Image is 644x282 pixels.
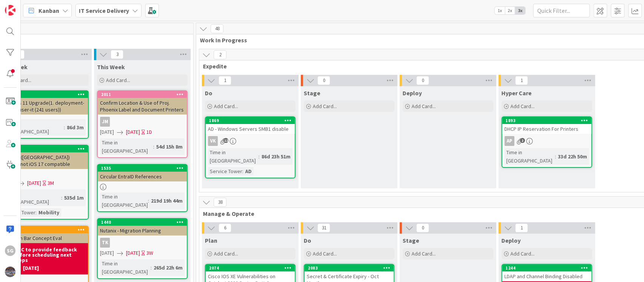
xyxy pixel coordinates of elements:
span: Plan [205,237,217,244]
div: 3M [48,179,54,187]
span: Add Card... [214,250,238,257]
div: DHCP IP Reservation For Printers [502,124,591,134]
span: Do [205,89,212,97]
div: 1535 [98,165,187,172]
span: 2 [520,138,525,143]
span: 1 [218,76,231,85]
div: Circular EntraID References [98,172,187,181]
div: LDAP and Channel Binding Disabled [502,271,591,281]
span: : [258,152,260,161]
span: Add Card... [313,103,337,110]
div: VK [206,136,295,146]
span: Add Card... [106,77,130,84]
span: 6 [218,223,231,232]
div: 1440 [98,219,187,226]
span: Kanban [38,6,59,15]
span: Do [304,237,311,244]
div: Service Tower [208,167,242,175]
span: : [148,197,149,205]
span: Add Card... [214,103,238,110]
div: JM [98,117,187,127]
span: 0 [416,76,429,85]
div: 1869 [206,117,295,124]
div: 1244 [502,265,591,271]
span: [DATE] [100,249,114,257]
div: TK [100,238,110,248]
div: 1928 [2,92,88,97]
div: 1869 [209,118,295,123]
div: Mobility [37,208,61,217]
div: AD [243,167,254,175]
div: AP [504,136,514,146]
b: IT Service Delivery [79,7,129,14]
span: : [64,123,65,132]
div: AP [502,136,591,146]
div: Time in [GEOGRAPHIC_DATA] [100,138,153,155]
span: Add Card... [313,250,337,257]
div: AD - Windows Servers SMB1 disable [206,124,295,134]
input: Quick Filter... [533,4,590,17]
span: 48 [211,24,223,33]
div: 1244 [506,265,591,271]
div: Time in [GEOGRAPHIC_DATA] [1,189,61,206]
span: : [61,194,62,202]
div: 2011 [98,91,187,98]
span: Deploy [501,237,521,244]
div: 86d 3m [65,123,86,132]
div: 2011 [101,92,187,97]
div: VK [208,136,218,146]
span: Add Card... [412,103,436,110]
span: 1 [515,223,528,232]
img: avatar [5,267,15,277]
span: 2x [505,7,515,14]
div: 2011Confirm Location & Use of Proj. Phoenix Label and Document Printers [98,91,187,115]
div: Time in [GEOGRAPHIC_DATA] [208,148,258,165]
span: Stage [403,237,419,244]
span: [DATE] [126,128,140,136]
span: 2 [214,50,226,59]
div: 2083 [308,265,393,271]
span: : [555,152,556,161]
span: [DATE] [100,128,114,136]
span: Add Card... [412,250,436,257]
div: 903 [2,146,88,152]
div: 33d 22h 50m [556,152,589,161]
div: 257 [2,227,88,232]
span: Add Card... [510,250,535,257]
div: 1869AD - Windows Servers SMB1 disable [206,117,295,134]
b: MRC to provide feedback before scheduling next steps [14,247,86,263]
div: 535d 1m [62,194,86,202]
img: Visit kanbanzone.com [5,5,15,15]
span: : [242,167,243,175]
span: [DATE] [27,179,41,187]
span: [DATE] [126,249,140,257]
span: 1 [515,76,528,85]
span: Add Card... [510,103,535,110]
span: 3 [111,50,123,59]
div: Time in [GEOGRAPHIC_DATA] [1,119,64,136]
div: 1D [146,128,152,136]
span: Stage [304,89,320,97]
div: JM [100,117,110,127]
span: 31 [317,223,330,232]
span: : [153,143,154,151]
div: 1893 [506,118,591,123]
span: : [151,263,152,272]
span: 0 [317,76,330,85]
div: 86d 23h 51m [260,152,292,161]
div: 3W [146,249,153,257]
div: Confirm Location & Use of Proj. Phoenix Label and Document Printers [98,98,187,115]
div: 54d 15h 8m [154,143,184,151]
div: sg [5,245,15,256]
div: 2083 [304,265,393,271]
div: Time in [GEOGRAPHIC_DATA] [504,148,555,165]
span: 1x [495,7,505,14]
div: 1440Nutanix - Migration Planning [98,219,187,236]
div: 1893 [502,117,591,124]
div: Time in [GEOGRAPHIC_DATA] [100,259,151,276]
div: TK [98,238,187,248]
div: 2074 [209,265,295,271]
div: 1535Circular EntraID References [98,165,187,181]
div: 2074 [206,265,295,271]
span: 12 [223,138,228,143]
